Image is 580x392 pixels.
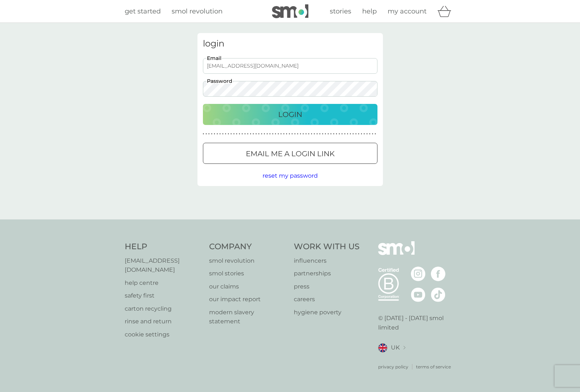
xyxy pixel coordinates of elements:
a: safety first [125,291,202,300]
p: ● [283,132,285,136]
span: stories [330,7,351,15]
a: careers [294,295,360,304]
p: ● [250,132,251,136]
span: my account [388,7,427,15]
img: smol [378,241,415,266]
p: ● [355,132,357,136]
a: cookie settings [125,330,202,339]
p: ● [336,132,337,136]
p: ● [330,132,332,136]
a: help centre [125,278,202,288]
p: ● [280,132,282,136]
h3: login [203,39,377,49]
button: Email me a login link [203,143,377,164]
p: our claims [209,282,287,291]
a: carton recycling [125,304,202,314]
p: ● [289,132,290,136]
a: smol stories [209,269,287,278]
a: influencers [294,256,360,266]
a: partnerships [294,269,360,278]
p: ● [366,132,368,136]
p: ● [277,132,279,136]
p: ● [269,132,271,136]
p: ● [341,132,343,136]
a: my account [388,6,427,17]
p: ● [305,132,307,136]
p: rinse and return [125,317,202,326]
p: ● [267,132,268,136]
a: press [294,282,360,291]
button: Login [203,104,377,125]
p: ● [375,132,376,136]
p: ● [205,132,207,136]
a: get started [125,6,161,17]
p: ● [233,132,235,136]
p: ● [231,132,232,136]
p: ● [255,132,257,136]
p: ● [222,132,224,136]
h4: Company [209,241,287,252]
p: ● [297,132,299,136]
p: ● [314,132,315,136]
p: © [DATE] - [DATE] smol limited [378,314,456,332]
p: ● [253,132,254,136]
span: smol revolution [172,7,223,15]
button: reset my password [263,171,318,181]
a: stories [330,6,351,17]
img: visit the smol Facebook page [431,267,445,281]
p: ● [344,132,345,136]
img: UK flag [378,343,387,352]
a: privacy policy [378,363,408,370]
p: ● [275,132,276,136]
p: ● [211,132,212,136]
p: ● [258,132,260,136]
p: ● [372,132,373,136]
span: help [362,7,377,15]
p: ● [311,132,312,136]
span: get started [125,7,161,15]
p: ● [333,132,335,136]
p: hygiene poverty [294,308,360,317]
img: smol [272,4,308,18]
p: ● [239,132,240,136]
img: select a new location [403,346,405,350]
a: smol revolution [172,6,223,17]
p: ● [214,132,215,136]
h4: Work With Us [294,241,360,252]
img: visit the smol Instagram page [411,267,425,281]
p: ● [241,132,243,136]
p: ● [219,132,221,136]
p: ● [369,132,371,136]
p: ● [339,132,340,136]
p: ● [225,132,227,136]
p: ● [350,132,351,136]
p: ● [319,132,321,136]
a: smol revolution [209,256,287,266]
p: ● [361,132,362,136]
div: basket [437,4,456,19]
p: ● [347,132,348,136]
h4: Help [125,241,202,252]
p: ● [217,132,218,136]
p: ● [325,132,326,136]
p: ● [364,132,365,136]
p: terms of service [416,363,451,370]
p: ● [203,132,204,136]
a: our impact report [209,295,287,304]
span: reset my password [263,172,318,179]
p: ● [316,132,318,136]
img: visit the smol Youtube page [411,287,425,302]
a: [EMAIL_ADDRESS][DOMAIN_NAME] [125,256,202,275]
p: ● [352,132,354,136]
